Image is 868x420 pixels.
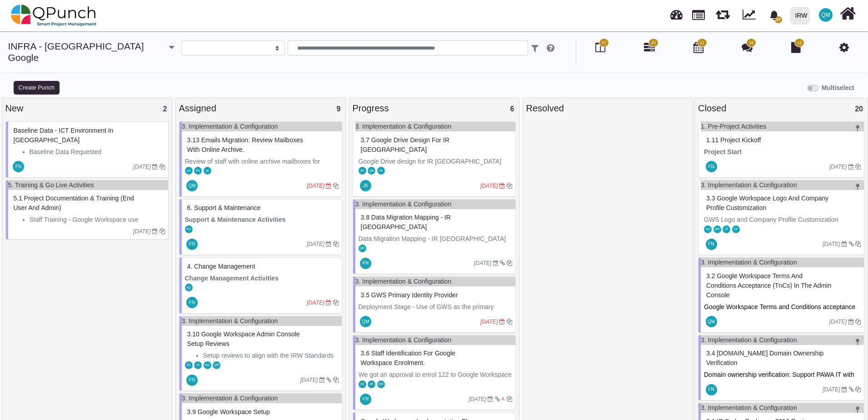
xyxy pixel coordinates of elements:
i: [DATE] [307,241,324,247]
span: FN [189,242,195,246]
i: [DATE] [307,300,324,306]
span: Japheth Karumwa [204,167,211,175]
i: Clone [855,241,861,247]
i: Due Date [848,319,854,325]
span: 21 [700,40,704,46]
span: #82171 [361,214,451,230]
span: FN [708,242,714,246]
span: Morufu Adesanya [204,361,211,369]
div: Notification [766,7,782,23]
a: 1. Pre-Project Activities [701,123,766,130]
i: Dependant Task [495,396,500,402]
i: High [501,396,505,402]
span: Samuel Serugo [185,361,193,369]
span: Qasim Munir [706,316,717,327]
i: Clone [507,183,512,189]
i: Clone [507,260,512,266]
i: Clone [160,229,165,234]
a: QM [813,0,838,30]
span: SS [733,228,738,231]
i: Gantt [644,42,655,53]
i: Milestone [856,406,859,413]
i: Clone [160,164,165,170]
span: Francis Ndichu [706,384,717,395]
span: #81989 [361,291,458,299]
span: JK [196,364,200,367]
span: 20 [855,105,863,113]
div: Progress [353,101,516,115]
span: Dashboard [670,5,683,19]
i: Milestone [856,184,859,190]
span: 6 [510,105,514,113]
i: Due Date [499,319,505,325]
a: 3. Implementation & Configuration [701,259,797,266]
span: Qasim Munir [360,316,371,327]
span: Francis Ndichu [186,375,198,386]
span: Qasim Munir [377,380,385,388]
a: 3. Implementation & Configuration [355,123,452,130]
span: JK [370,383,374,386]
span: FN [189,300,195,305]
span: SS [360,170,364,173]
i: Clone [855,387,861,392]
strong: Change Management Activities [185,275,279,282]
i: Dependant Task [500,260,505,266]
b: Multiselect [822,84,854,91]
i: Due Date [326,241,331,247]
span: #81987 [706,272,831,299]
a: 3. Implementation & Configuration [701,181,797,189]
i: Dependant Task [849,241,854,247]
span: 2 [163,105,167,113]
span: Samuel Serugo [359,380,366,388]
span: Google Workspace Terms and Conditions acceptance (TnCs) in the Admin Console. [704,303,857,320]
span: JK [725,228,728,231]
i: Clone [333,183,339,189]
span: Samuel Serugo [185,167,193,175]
li: Baseline Data Requested [30,147,165,157]
span: FN [708,165,714,169]
i: Punch Discussion [742,42,753,53]
span: 27 [775,16,782,23]
svg: bell fill [769,10,779,20]
span: FN [189,378,195,382]
i: Calendar [693,42,703,53]
i: Clone [855,164,861,170]
span: 37 [602,40,606,46]
span: QM [360,247,365,250]
strong: Project Start [704,148,742,155]
a: 3. Implementation & Configuration [701,336,797,344]
div: IRW [795,8,808,24]
span: QM [708,320,715,324]
i: [DATE] [300,377,318,383]
p: We got an approval to enrol 122 to Google Workspace Business Standard. A list of 122 staff has be... [359,370,512,399]
i: Milestone [856,125,859,131]
span: Qasim Munir [186,180,198,191]
span: 18 [749,40,753,46]
span: Qasim Munir [713,225,721,233]
p: Data Migration Mapping - IR [GEOGRAPHIC_DATA] [359,234,512,244]
a: bell fill27 [764,0,786,29]
span: Samuel Serugo [732,225,740,233]
a: 3. Implementation & Configuration [182,317,278,325]
span: Qasim Munir [368,167,375,175]
span: SS [360,383,364,386]
span: QM [821,12,830,18]
div: Closed [698,101,864,115]
i: Clone [333,241,339,247]
li: Staff Training - Google Workspace use [30,215,165,225]
li: Setup reviews to align with the IRW Standards [203,351,339,360]
i: [DATE] [823,241,840,247]
span: Francis Ndichu [13,161,24,172]
span: Samuel Serugo [359,167,366,175]
i: Clone [507,396,512,402]
span: Francis Ndichu [194,167,202,175]
span: #81675 [187,408,270,415]
i: [DATE] [480,319,498,325]
i: Dependant Task [326,377,331,383]
i: Due Date [152,164,158,170]
i: [DATE] [829,319,847,325]
i: [DATE] [829,164,847,170]
span: FN [708,387,714,392]
div: New [5,101,169,115]
i: Due Date [493,260,499,266]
